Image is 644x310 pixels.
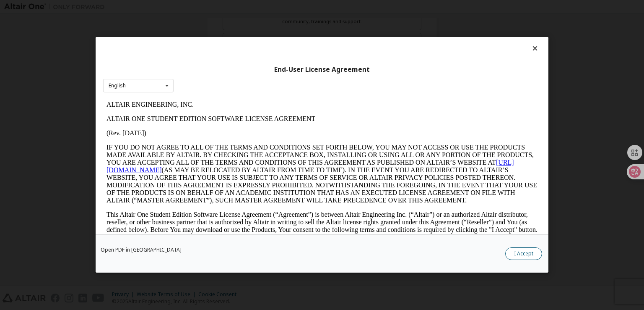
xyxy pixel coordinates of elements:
[109,83,126,88] div: English
[3,46,434,107] p: IF YOU DO NOT AGREE TO ALL OF THE TERMS AND CONDITIONS SET FORTH BELOW, YOU MAY NOT ACCESS OR USE...
[3,32,434,39] p: (Rev. [DATE])
[103,66,541,74] div: End-User License Agreement
[101,248,182,253] a: Open PDF in [GEOGRAPHIC_DATA]
[3,18,434,25] p: ALTAIR ONE STUDENT EDITION SOFTWARE LICENSE AGREEMENT
[505,248,542,260] button: I Accept
[3,113,434,144] p: This Altair One Student Edition Software License Agreement (“Agreement”) is between Altair Engine...
[3,61,411,76] a: [URL][DOMAIN_NAME]
[3,3,434,11] p: ALTAIR ENGINEERING, INC.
